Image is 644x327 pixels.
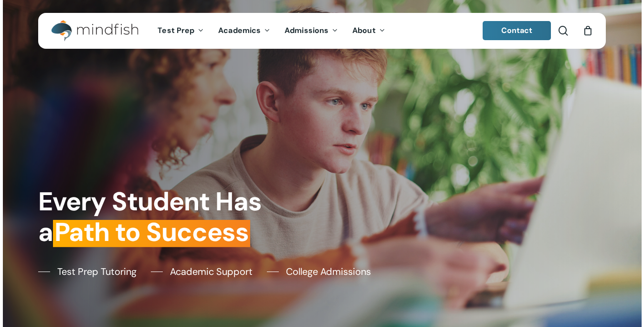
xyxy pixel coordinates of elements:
[483,21,551,40] a: Contact
[285,25,328,35] span: Admissions
[150,27,211,35] a: Test Prep
[218,25,261,35] span: Academics
[53,215,250,249] em: Path to Success
[277,27,345,35] a: Admissions
[38,186,316,248] h1: Every Student Has a
[158,25,194,35] span: Test Prep
[38,264,137,279] a: Test Prep Tutoring
[170,264,253,279] span: Academic Support
[267,264,371,279] a: College Admissions
[211,27,277,35] a: Academics
[57,264,137,279] span: Test Prep Tutoring
[352,25,376,35] span: About
[501,25,533,35] span: Contact
[345,27,392,35] a: About
[151,264,253,279] a: Academic Support
[286,264,371,279] span: College Admissions
[38,13,606,49] header: Main Menu
[150,13,392,49] nav: Main Menu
